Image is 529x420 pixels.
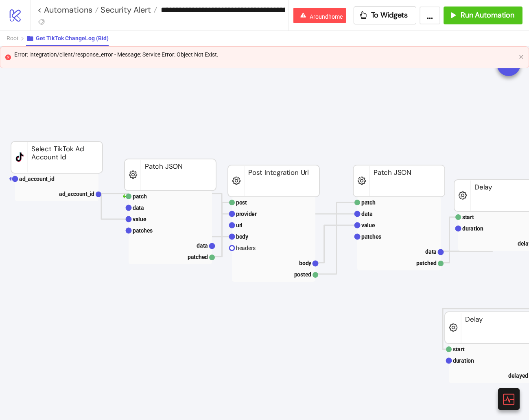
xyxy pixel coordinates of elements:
[519,54,524,60] button: close
[37,6,98,14] a: < Automations
[7,35,19,41] span: Root
[133,193,147,200] text: patch
[133,216,146,222] text: value
[236,211,257,217] text: provider
[7,31,26,46] button: Root
[98,4,151,15] span: Security Alert
[236,245,256,251] text: headers
[36,35,109,41] span: Get TikTok ChangeLog (Bid)
[425,248,437,255] text: data
[299,260,312,266] text: body
[14,50,516,59] div: Error: integration/client/response_error - Message: Service Error: Object Not Exist.
[5,54,11,60] span: close-circle
[133,227,153,234] text: patches
[236,233,249,240] text: body
[236,222,243,228] text: url
[519,54,524,59] span: close
[462,225,483,232] text: duration
[197,242,208,249] text: data
[59,191,94,197] text: ad_account_id
[236,199,247,206] text: post
[361,211,373,217] text: data
[98,6,157,14] a: Security Alert
[462,214,474,220] text: start
[371,11,408,20] span: To Widgets
[361,222,375,228] text: value
[453,346,465,353] text: start
[420,7,440,24] button: ...
[361,233,381,240] text: patches
[133,205,144,211] text: data
[444,7,522,24] button: Run Automation
[461,11,514,20] span: Run Automation
[453,357,474,364] text: duration
[354,7,417,24] button: To Widgets
[310,13,343,20] span: Aroundhome
[361,199,376,206] text: patch
[26,31,109,46] button: Get TikTok ChangeLog (Bid)
[19,176,55,182] text: ad_account_id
